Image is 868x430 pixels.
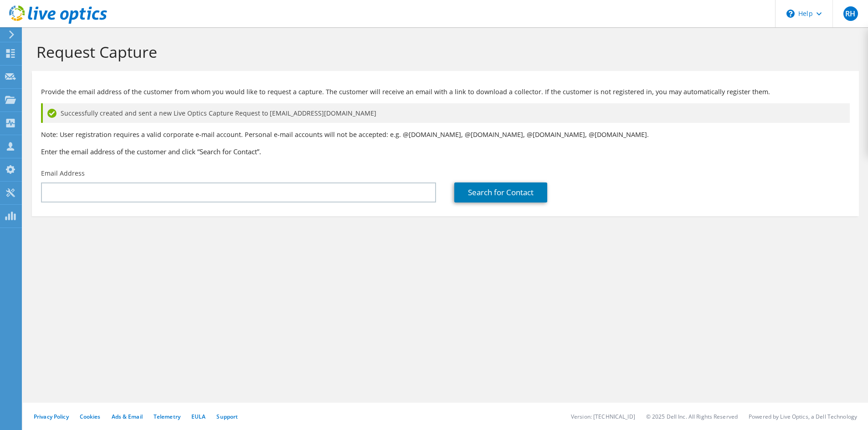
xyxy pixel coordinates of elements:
[41,147,850,157] h3: Enter the email address of the customer and click “Search for Contact”.
[191,413,205,420] a: EULA
[843,6,858,21] span: RH
[80,413,101,420] a: Cookies
[749,413,857,420] li: Powered by Live Optics, a Dell Technology
[216,413,238,420] a: Support
[41,87,850,97] p: Provide the email address of the customer from whom you would like to request a capture. The cust...
[36,42,850,61] h1: Request Capture
[571,413,635,420] li: Version: [TECHNICAL_ID]
[454,182,547,202] a: Search for Contact
[646,413,738,420] li: © 2025 Dell Inc. All Rights Reserved
[154,413,180,420] a: Telemetry
[34,413,69,420] a: Privacy Policy
[41,130,850,140] p: Note: User registration requires a valid corporate e-mail account. Personal e-mail accounts will ...
[41,169,85,178] label: Email Address
[112,413,143,420] a: Ads & Email
[786,10,795,18] svg: \n
[61,108,376,118] span: Successfully created and sent a new Live Optics Capture Request to [EMAIL_ADDRESS][DOMAIN_NAME]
